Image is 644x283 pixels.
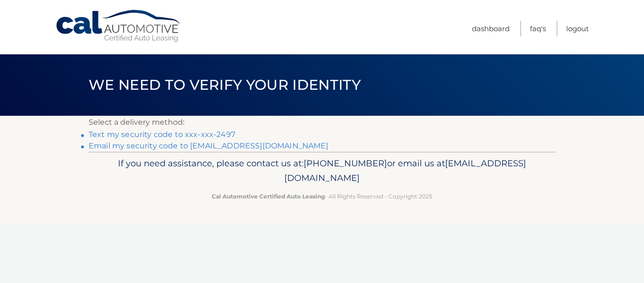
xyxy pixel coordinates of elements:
a: Email my security code to [EMAIL_ADDRESS][DOMAIN_NAME] [89,141,329,150]
span: [PHONE_NUMBER] [304,158,387,169]
p: - All Rights Reserved - Copyright 2025 [95,191,549,201]
span: We need to verify your identity [89,76,361,94]
strong: Cal Automotive Certified Auto Leasing [212,193,325,200]
p: If you need assistance, please contact us at: or email us at [95,156,549,186]
a: FAQ's [530,21,546,36]
a: Dashboard [472,21,510,36]
a: Logout [566,21,589,36]
a: Text my security code to xxx-xxx-2497 [89,130,235,139]
a: Cal Automotive [55,9,182,43]
p: Select a delivery method: [89,116,555,129]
